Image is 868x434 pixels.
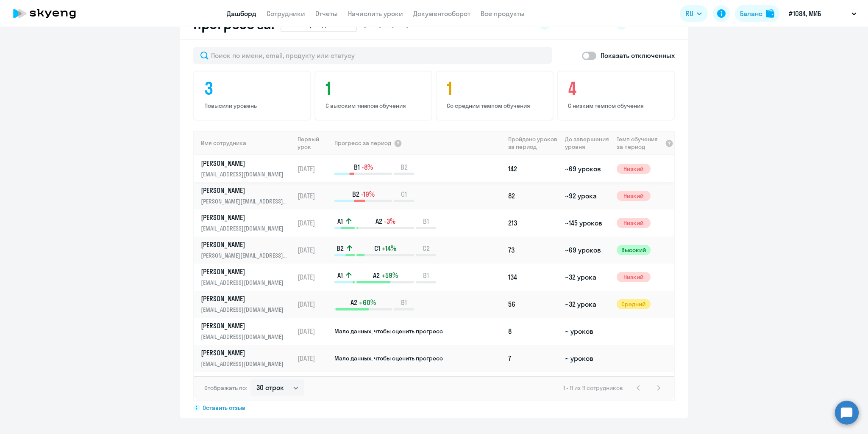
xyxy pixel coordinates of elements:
td: [DATE] [294,345,334,372]
a: Документооборот [413,9,470,18]
p: #1084, МИБ [789,8,821,19]
a: [PERSON_NAME][PERSON_NAME][EMAIL_ADDRESS][DOMAIN_NAME] [201,240,294,260]
a: Отчеты [315,9,338,18]
span: +60% [359,298,376,307]
p: [PERSON_NAME] [201,267,288,276]
td: [DATE] [294,318,334,345]
p: [PERSON_NAME] [201,294,288,303]
p: [EMAIL_ADDRESS][DOMAIN_NAME] [201,332,288,341]
h4: 1 [325,78,424,99]
td: ~32 урока [562,264,613,291]
span: -3% [384,217,395,226]
span: -8% [362,162,373,172]
td: ~69 уроков [562,155,613,182]
a: [PERSON_NAME][EMAIL_ADDRESS][DOMAIN_NAME] [201,159,294,179]
span: B2 [352,190,359,199]
p: [PERSON_NAME] [201,240,288,249]
p: [EMAIL_ADDRESS][DOMAIN_NAME] [201,359,288,368]
span: C1 [401,190,407,199]
td: ~32 урока [562,291,613,318]
span: C1 [374,244,380,253]
span: Мало данных, чтобы оценить прогресс [334,354,443,362]
div: Баланс [740,8,762,19]
p: Со средним темпом обучения [447,102,545,110]
td: [DATE] [294,291,334,318]
td: [DATE] [294,155,334,182]
span: Низкий [617,164,651,174]
td: ~92 урока [562,182,613,209]
td: 56 [505,291,562,318]
a: [PERSON_NAME][EMAIL_ADDRESS][DOMAIN_NAME] [201,267,294,287]
td: ~ уроков [562,372,613,399]
td: [DATE] [294,209,334,236]
td: [DATE] [294,236,334,264]
a: Начислить уроки [348,9,403,18]
p: [PERSON_NAME] [201,186,288,195]
p: Повысили уровень [204,102,303,110]
span: Низкий [617,272,651,282]
td: ~145 уроков [562,209,613,236]
span: B2 [337,244,344,253]
p: [EMAIL_ADDRESS][DOMAIN_NAME] [201,224,288,233]
td: 213 [505,209,562,236]
span: B1 [423,217,429,226]
span: A1 [337,217,343,226]
span: B1 [401,298,407,307]
td: 8 [505,318,562,345]
th: До завершения уровня [562,131,613,155]
a: Грузинов [PERSON_NAME][EMAIL_ADDRESS][DOMAIN_NAME] [201,375,294,396]
p: [EMAIL_ADDRESS][DOMAIN_NAME] [201,170,288,179]
td: ~ уроков [562,318,613,345]
span: A2 [351,298,357,307]
p: [PERSON_NAME] [201,213,288,222]
button: Балансbalance [735,5,779,22]
span: Низкий [617,191,651,201]
p: [PERSON_NAME] [201,348,288,357]
span: +14% [382,244,396,253]
td: 134 [505,264,562,291]
span: B1 [354,162,360,172]
span: A2 [376,217,382,226]
p: [PERSON_NAME][EMAIL_ADDRESS][DOMAIN_NAME] [201,251,288,260]
h4: 1 [447,78,545,99]
p: С низким темпом обучения [568,102,666,110]
span: A2 [373,271,380,280]
span: Оставить отзыв [203,404,245,412]
input: Поиск по имени, email, продукту или статусу [193,47,552,64]
h4: 4 [568,78,666,99]
span: Темп обучения за период [617,135,662,151]
a: Сотрудники [267,9,305,18]
span: B2 [401,162,408,172]
td: 73 [505,236,562,264]
td: 82 [505,182,562,209]
button: RU [680,5,708,22]
span: +59% [381,271,398,280]
span: Мало данных, чтобы оценить прогресс [334,327,443,335]
p: [EMAIL_ADDRESS][DOMAIN_NAME] [201,278,288,287]
td: ~69 уроков [562,236,613,264]
span: Высокий [617,245,651,255]
a: [PERSON_NAME][EMAIL_ADDRESS][DOMAIN_NAME] [201,294,294,314]
a: [PERSON_NAME][EMAIL_ADDRESS][DOMAIN_NAME] [201,321,294,341]
a: Все продукты [481,9,525,18]
a: Дашборд [227,9,256,18]
span: Средний [617,299,651,309]
button: #1084, МИБ [785,3,861,24]
td: 7 [505,345,562,372]
img: balance [766,9,774,18]
p: [PERSON_NAME] [201,321,288,330]
a: [PERSON_NAME][PERSON_NAME][EMAIL_ADDRESS][DOMAIN_NAME] [201,186,294,206]
span: B1 [423,271,429,280]
td: [DATE] [294,264,334,291]
td: [DATE] [294,182,334,209]
p: Показать отключенных [601,50,675,60]
span: C2 [423,244,430,253]
p: [PERSON_NAME][EMAIL_ADDRESS][DOMAIN_NAME] [201,197,288,206]
th: Первый урок [294,131,334,155]
span: 1 - 11 из 11 сотрудников [563,384,623,392]
h4: 3 [204,78,303,99]
span: -19% [361,190,375,199]
a: [PERSON_NAME][EMAIL_ADDRESS][DOMAIN_NAME] [201,348,294,368]
td: ~ уроков [562,345,613,372]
